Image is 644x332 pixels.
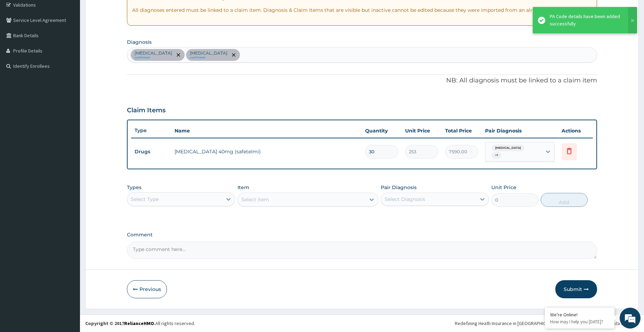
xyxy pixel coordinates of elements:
[135,56,172,59] small: confirmed
[550,319,609,325] p: How may I help you today?
[127,107,166,114] h3: Claim Items
[40,88,96,158] span: We're online!
[131,145,171,158] td: Drugs
[80,314,644,332] footer: All rights reserved.
[558,124,593,138] th: Actions
[114,3,131,20] div: Minimize live chat window
[127,76,597,85] p: NB: All diagnosis must be linked to a claim item
[492,152,501,159] span: + 1
[127,39,152,46] label: Diagnosis
[550,13,621,27] div: PA Code details have been added successfully
[131,124,171,137] th: Type
[171,145,362,159] td: [MEDICAL_DATA] 40mg (safetelmi)
[238,184,249,191] label: Item
[381,184,417,191] label: Pair Diagnosis
[442,124,482,138] th: Total Price
[541,193,588,207] button: Add
[127,280,167,298] button: Previous
[402,124,442,138] th: Unit Price
[190,56,227,59] small: confirmed
[131,196,159,203] div: Select Type
[231,52,237,58] span: remove selection option
[491,184,516,191] label: Unit Price
[135,50,172,56] p: [MEDICAL_DATA]
[13,35,28,52] img: d_794563401_company_1708531726252_794563401
[555,280,597,298] button: Submit
[132,7,592,14] p: All diagnoses entered must be linked to a claim item. Diagnosis & Claim Items that are visible bu...
[362,124,402,138] th: Quantity
[190,50,227,56] p: [MEDICAL_DATA]
[127,232,597,238] label: Comment
[492,145,524,152] span: [MEDICAL_DATA]
[175,52,182,58] span: remove selection option
[455,320,639,327] div: Redefining Heath Insurance in [GEOGRAPHIC_DATA] using Telemedicine and Data Science!
[85,320,155,326] strong: Copyright © 2017 .
[171,124,362,138] th: Name
[385,196,425,203] div: Select Diagnosis
[482,124,558,138] th: Pair Diagnosis
[124,320,154,326] a: RelianceHMO
[550,311,609,318] div: We're Online!
[3,190,132,214] textarea: Type your message and hit 'Enter'
[36,39,117,48] div: Chat with us now
[127,185,142,191] label: Types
